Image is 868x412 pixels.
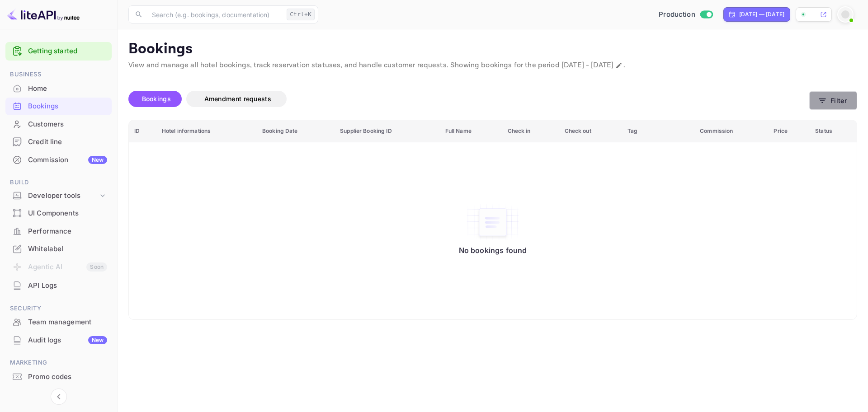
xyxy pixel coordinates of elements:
[5,98,112,115] div: Bookings
[204,95,271,103] span: Amendment requests
[5,277,112,295] div: API Logs
[5,133,112,151] div: Credit line
[5,98,112,114] a: Bookings
[5,151,112,169] div: CommissionNew
[768,120,810,142] th: Price
[88,336,107,344] div: New
[5,151,112,168] a: CommissionNew
[5,80,112,98] div: Home
[28,281,107,291] div: API Logs
[809,91,857,110] button: Filter
[655,9,716,20] div: Switch to Sandbox mode
[614,61,623,70] button: Change date range
[142,95,171,103] span: Bookings
[739,10,784,19] div: [DATE] — [DATE]
[5,332,112,348] a: Audit logsNew
[128,40,857,58] p: Bookings
[129,120,857,320] table: booking table
[5,277,112,294] a: API Logs
[128,91,809,107] div: account-settings tabs
[28,208,107,219] div: UI Components
[128,60,857,71] p: View and manage all hotel bookings, track reservation statuses, and handle customer requests. Sho...
[5,188,112,204] div: Developer tools
[659,9,695,20] span: Production
[287,9,315,20] div: Ctrl+K
[28,137,107,147] div: Credit line
[5,205,112,221] a: UI Components
[694,120,768,142] th: Commission
[28,372,107,382] div: Promo codes
[5,368,112,386] div: Promo codes
[5,178,112,187] span: Build
[5,314,112,331] div: Team management
[5,116,112,133] div: Customers
[28,119,107,130] div: Customers
[146,5,283,23] input: Search (e.g. bookings, documentation)
[28,226,107,237] div: Performance
[5,314,112,330] a: Team management
[28,46,107,56] a: Getting started
[561,61,613,70] span: [DATE] - [DATE]
[5,116,112,132] a: Customers
[28,335,107,346] div: Audit logs
[5,133,112,150] a: Credit line
[810,120,857,142] th: Status
[5,358,112,368] span: Marketing
[459,246,527,255] p: No bookings found
[5,368,112,385] a: Promo codes
[5,205,112,222] div: UI Components
[5,223,112,240] div: Performance
[5,304,112,314] span: Security
[335,120,439,142] th: Supplier Booking ID
[5,80,112,97] a: Home
[88,156,107,164] div: New
[5,223,112,239] a: Performance
[28,84,107,94] div: Home
[28,191,98,201] div: Developer tools
[7,7,80,22] img: LiteAPI logo
[51,389,67,405] button: Collapse navigation
[28,317,107,328] div: Team management
[129,120,156,142] th: ID
[28,244,107,254] div: Whitelabel
[502,120,559,142] th: Check in
[28,155,107,165] div: Commission
[28,101,107,112] div: Bookings
[559,120,623,142] th: Check out
[5,240,112,257] a: Whitelabel
[5,240,112,258] div: Whitelabel
[257,120,335,142] th: Booking Date
[5,70,112,80] span: Business
[622,120,694,142] th: Tag
[466,203,520,241] img: No bookings found
[156,120,257,142] th: Hotel informations
[5,42,112,61] div: Getting started
[5,332,112,349] div: Audit logsNew
[440,120,502,142] th: Full Name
